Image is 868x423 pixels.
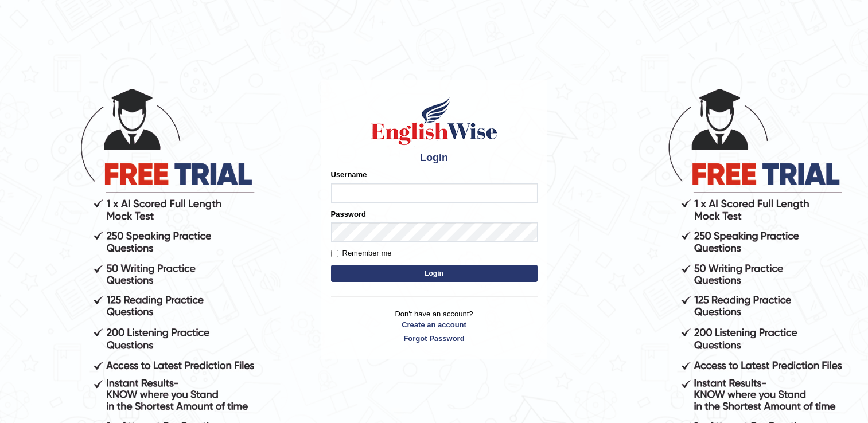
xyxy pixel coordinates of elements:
[331,265,538,282] button: Login
[331,250,338,257] input: Remember me
[331,152,538,164] h4: Login
[331,308,538,344] p: Don't have an account?
[331,333,538,344] a: Forgot Password
[331,169,367,180] label: Username
[331,248,392,259] label: Remember me
[331,209,366,220] label: Password
[369,95,500,147] img: Logo of English Wise sign in for intelligent practice with AI
[331,319,538,330] a: Create an account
